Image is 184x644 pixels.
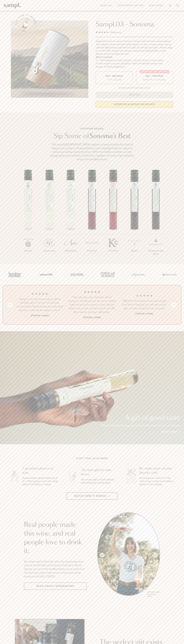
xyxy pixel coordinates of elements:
li: 1 / 7 [18,170,39,261]
h3: “Sampl is my one-stop shop for all my birthday gifts! Our best friends just received their Sampl ... [16,297,64,312]
li: 6 / 7 [124,170,145,261]
li: 7x - 100ml glasses of small production, premium Sonoma County wines [96,59,173,62]
p: Our team works directly with the winemakers to source and bottle each Sampl shipment. We’re deepl... [24,560,87,578]
li: 1 / 4 [16,290,64,319]
span: 136 [110,31,113,34]
h2: A gift that gives more [76,457,108,460]
h2: Real people made this wine, and real people love to drink it. [24,521,87,555]
a: Our Story [148,3,165,8]
h3: 7 premium glasses of wine [22,466,58,475]
h2: Sip Some of [49,133,135,139]
p: Sampl's tasting capsule allows you to try 7 100ml glasses of premium wines without committing to ... [22,477,58,486]
div: 136Reviews [96,31,122,34]
a: interested in gifting for groups? [96,101,173,108]
li: 4 / 7 [81,170,103,261]
li: 7 / 7 [145,170,166,264]
a: Shop All [99,3,114,8]
img: Artboard_1_c8cd28af-0030-4af1-819c-248e302c7f06_x450.png [7,269,23,280]
p: A gift of good taste [101,415,180,421]
p: Pinot Noir [81,249,103,252]
li: 2 / 7 [39,170,60,261]
p: White Blend [60,249,81,252]
img: Artboard_6_04f9a106-072f-468a-bdd7-f11783b05722_x450.png [38,269,54,280]
li: A smart coaster to access winemaker videos and detailed tasting notes. [96,62,173,65]
li: 5 / 7 [103,170,124,261]
span: $55 - One Pack [106,75,123,78]
li: 3 / 7 [60,170,81,261]
li: Christmas Sale Pricing Shown In Cart [117,87,152,89]
li: Recipes & Pairing Suggestions [96,65,173,68]
b: [PERSON_NAME] [135,312,153,315]
img: Artboard_4_28b4d326-c26e-48f9-9c80-911f17d6414e_x450.png [99,269,115,280]
a: Read about Winemakers [24,583,87,590]
h3: “Not only does this eliminate all the confusion of picking from the never ending wall of wine in ... [68,295,116,314]
h3: Re-order more of your favorite wine [139,466,175,475]
img: Artboard_7_5b34974b-f019-449e-91fb-745f8d0877ee_x450.png [161,269,177,280]
p: Chardonnay [39,249,60,252]
h3: The best gift for wine lovers [81,468,117,477]
div: Christmas SALE! Save 20% [140,70,169,73]
h3: “Whether I'm having friends over or just tired from a long day at work and need a glass of wine, ... [120,299,168,310]
div: slide 1 [97,512,160,598]
small: Perfect For 2-4 Tastings [143,78,166,81]
img: Sampl logo [4,3,21,8]
img: Sampl.03 - Sonoma [11,21,88,98]
button: Next slide [172,303,177,307]
span: $88 - Two Pack [145,75,164,78]
a: Corporate Gifting [116,3,145,8]
p: Merlot [124,249,145,252]
a: Add to cart [161,430,180,434]
p: Pinot Noir [103,249,124,252]
p: [PERSON_NAME] Sutro, Sutro Wines [147,591,160,597]
div: Sampl.03 lets you try some of Sonoma County's best wine from small producers. Each capsule comes ... [96,40,173,56]
li: 2 / 4 [68,290,116,319]
span: Reviews [113,31,122,34]
h1: Sampl.03 - Sonoma [96,21,173,28]
em: Sonoma's Best [89,133,131,139]
button: See how it works [18,17,33,32]
button: Previous slide [7,303,12,307]
p: Featured Region [49,127,135,130]
img: Artboard_5_7fdae55a-36fd-43f7-8bfd-f74a06a2878e_x450.png [69,269,85,280]
button: Sold Out [96,92,173,98]
b: [PERSON_NAME] [83,316,101,319]
p: Proprietary Red Blend [145,249,166,256]
img: Artboard_3_0b291449-6e8c-4d07-b2c2-3f3601a19cd1_x450.png [130,269,146,280]
strong: What’s Included: [96,56,113,58]
small: Try the Capsule [107,78,122,81]
li: 3 / 4 [120,290,168,319]
button: Watch how it works [66,492,118,500]
p: Gift a tasting flight of hand-selected, hard-to-find [US_STATE] wines. [81,478,117,484]
ul: carousel [97,512,160,598]
p: Albarino [18,249,39,252]
p: Fall in love with a wine, or 7? We make it easy to order more bottles or glasses of your favorites. [139,477,175,486]
b: [PERSON_NAME] [31,314,49,317]
p: The vast [GEOGRAPHIC_DATA] region is nearly double the size of Napa and contains 18 appellations,... [49,143,135,161]
p: The perfect gift for everyone from wine lovers to casual sippers. [101,424,180,427]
